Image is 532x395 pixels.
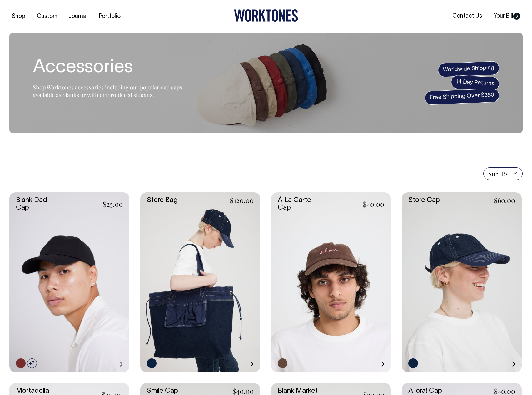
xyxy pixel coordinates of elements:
span: Worldwide Shipping [438,61,500,77]
span: Shop Worktones accessories including our popular dad caps, available as blanks or with embroidere... [33,84,184,99]
a: Contact Us [450,11,485,21]
a: Journal [66,11,90,22]
a: Shop [9,11,28,22]
span: 0 [513,13,520,20]
span: +7 [27,358,37,368]
a: Custom [34,11,60,22]
h1: Accessories [33,58,189,78]
a: Portfolio [97,11,123,22]
span: Sort By [488,170,509,177]
span: Free Shipping Over $350 [425,88,500,105]
a: Your Bill0 [491,11,523,21]
span: 14 Day Returns [451,75,500,91]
